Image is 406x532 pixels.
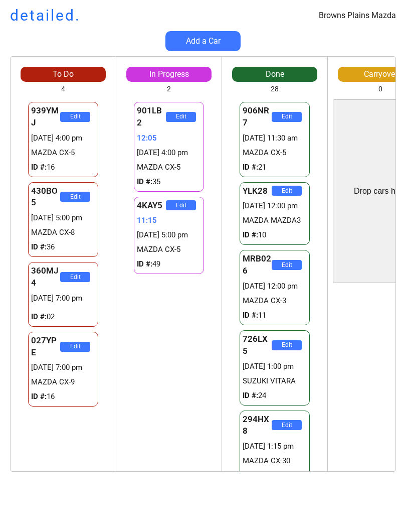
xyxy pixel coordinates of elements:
[31,163,47,172] strong: ID #:
[272,112,302,122] button: Edit
[60,192,90,202] button: Edit
[31,391,95,402] div: 16
[243,253,272,277] div: MRB026
[165,31,241,51] button: Add a Car
[31,265,60,289] div: 360MJ4
[31,312,95,322] div: 02
[243,470,307,481] div: 25
[137,200,166,212] div: 4KAY5
[243,185,272,197] div: YLK28
[243,376,307,386] div: SUZUKI VITARA
[60,112,90,122] button: Edit
[137,259,152,269] strong: ID #:
[243,230,258,239] strong: ID #:
[166,112,196,122] button: Edit
[319,10,396,21] div: Browns Plains Mazda
[243,361,307,372] div: [DATE] 1:00 pm
[31,105,60,129] div: 939YMJ
[137,215,201,226] div: 11:15
[31,312,47,321] strong: ID #:
[31,227,95,238] div: MAZDA CX-8
[243,133,307,144] div: [DATE] 11:30 am
[137,259,201,270] div: 49
[31,293,95,304] div: [DATE] 7:00 pm
[243,390,307,401] div: 24
[243,311,258,320] strong: ID #:
[137,230,201,240] div: [DATE] 5:00 pm
[137,148,201,158] div: [DATE] 4:00 pm
[243,414,272,438] div: 294HX8
[167,84,171,94] div: 2
[31,148,95,158] div: MAZDA CX-5
[272,420,302,430] button: Edit
[272,260,302,270] button: Edit
[243,471,258,480] strong: ID #:
[243,201,307,211] div: [DATE] 12:00 pm
[232,69,317,80] div: Done
[378,84,382,94] div: 0
[31,133,95,144] div: [DATE] 4:00 pm
[243,215,307,226] div: MAZDA MAZDA3
[137,177,201,187] div: 35
[243,105,272,129] div: 906NR7
[31,162,95,173] div: 16
[31,392,47,401] strong: ID #:
[243,148,307,158] div: MAZDA CX-5
[243,163,258,172] strong: ID #:
[166,200,196,210] button: Edit
[137,162,201,173] div: MAZDA CX-5
[243,310,307,321] div: 11
[137,105,166,129] div: 901LB2
[137,244,201,255] div: MAZDA CX-5
[137,177,152,186] strong: ID #:
[61,84,65,94] div: 4
[31,213,95,223] div: [DATE] 5:00 pm
[243,456,307,466] div: MAZDA CX-30
[31,335,60,359] div: 027YPE
[243,441,307,452] div: [DATE] 1:15 pm
[243,281,307,292] div: [DATE] 12:00 pm
[137,133,201,144] div: 12:05
[272,340,302,350] button: Edit
[60,342,90,352] button: Edit
[272,186,302,196] button: Edit
[126,69,212,80] div: In Progress
[21,69,106,80] div: To Do
[31,242,47,251] strong: ID #:
[243,333,272,357] div: 726LX5
[60,272,90,282] button: Edit
[31,377,95,387] div: MAZDA CX-9
[31,362,95,373] div: [DATE] 7:00 pm
[31,185,60,209] div: 430BO5
[243,391,258,400] strong: ID #:
[271,84,279,94] div: 28
[10,5,81,26] h1: detailed.
[31,242,95,252] div: 36
[243,230,307,240] div: 10
[243,296,307,306] div: MAZDA CX-3
[243,162,307,173] div: 21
